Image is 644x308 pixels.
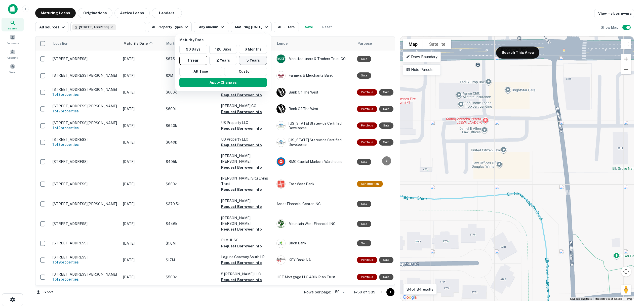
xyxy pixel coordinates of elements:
button: 2 Years [209,56,237,65]
button: 5 Years [239,56,267,65]
button: 6 Months [239,45,267,54]
button: 90 Days [179,45,207,54]
button: 120 Days [209,45,237,54]
button: Apply Changes [179,78,267,87]
p: Maturity Date [179,37,269,43]
button: Custom [224,67,267,76]
button: 1 Year [179,56,207,65]
button: All Time [179,67,222,76]
iframe: Chat Widget [619,268,644,292]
